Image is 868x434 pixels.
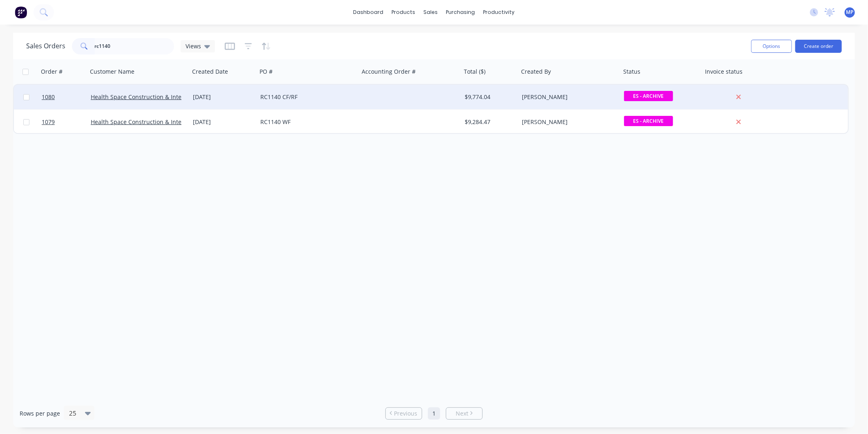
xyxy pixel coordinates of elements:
div: $9,284.47 [465,118,513,126]
a: Previous page [386,409,422,418]
a: 1080 [42,85,91,109]
div: Order # [41,68,63,76]
ul: Pagination [382,407,486,420]
div: products [388,6,420,18]
div: Total ($) [464,68,485,76]
span: Previous [394,409,418,418]
div: Customer Name [90,68,134,76]
span: MP [846,9,854,16]
a: 1079 [42,110,91,134]
div: PO # [260,68,273,76]
div: RC1140 CF/RF [260,93,351,101]
div: sales [420,6,442,18]
div: [DATE] [193,118,254,126]
span: ES - ARCHIVE [624,91,673,101]
div: $9,774.04 [465,93,513,101]
span: Rows per page [20,409,60,418]
div: purchasing [442,6,479,18]
span: 1080 [42,93,55,101]
span: 1079 [42,118,55,126]
span: Views [186,42,201,50]
div: Status [623,68,640,76]
a: Health Space Construction & Interiors [91,118,194,126]
div: Created By [521,68,551,76]
a: Page 1 is your current page [428,407,440,420]
a: Health Space Construction & Interiors [91,93,194,101]
div: Accounting Order # [362,68,416,76]
a: dashboard [349,6,388,18]
img: Factory [15,6,27,18]
div: productivity [479,6,519,18]
h1: Sales Orders [26,42,65,50]
div: RC1140 WF [260,118,351,126]
button: Create order [795,40,842,53]
button: Options [751,40,792,53]
span: ES - ARCHIVE [624,116,673,126]
input: Search... [95,38,174,54]
div: [PERSON_NAME] [522,118,613,126]
div: [PERSON_NAME] [522,93,613,101]
div: [DATE] [193,93,254,101]
span: Next [456,409,468,418]
div: Created Date [192,68,228,76]
a: Next page [446,409,482,418]
div: Invoice status [705,68,743,76]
